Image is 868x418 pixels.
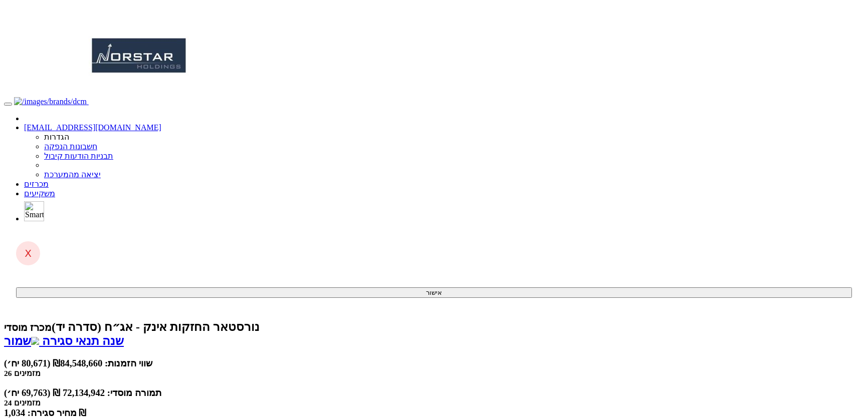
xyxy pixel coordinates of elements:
img: Auction Logo [89,4,189,104]
div: נורסטאר החזקות אינק - אג״ח (סדרה יד) - הנפקה לציבור [4,320,864,334]
span: שנה תנאי סגירה [42,334,124,347]
a: תבניות הודעות קיבול [44,152,113,160]
li: הגדרות [44,132,864,142]
a: משקיעים [24,189,55,198]
small: 24 מזמינים [4,398,41,407]
a: חשבונות הנפקה [44,142,97,151]
a: שנה תנאי סגירה [39,334,124,347]
img: excel-file-white.png [31,337,39,345]
div: תמורה מוסדי: 72,134,942 ₪ (69,763 יח׳) [4,387,864,398]
small: מכרז מוסדי [4,322,52,333]
a: שמור [4,334,39,347]
span: X [25,247,32,259]
button: אישור [16,287,852,298]
small: 26 מזמינים [4,369,41,377]
img: SmartBull Logo [24,201,44,221]
a: יציאה מהמערכת [44,170,101,179]
a: [EMAIL_ADDRESS][DOMAIN_NAME] [24,123,161,132]
img: /images/brands/dcm [14,97,87,106]
a: מכרזים [24,180,49,188]
div: שווי הזמנות: ₪84,548,660 (80,671 יח׳) [4,358,864,369]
